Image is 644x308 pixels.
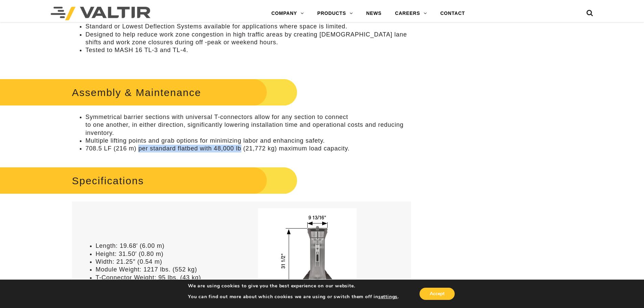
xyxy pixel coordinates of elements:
[311,7,360,20] a: PRODUCTS
[96,274,238,282] li: T-Connector Weight: 95 lbs. (43 kg)
[378,294,398,300] button: settings
[265,7,311,20] a: COMPANY
[188,283,399,289] p: We are using cookies to give you the best experience on our website.
[433,7,472,20] a: CONTACT
[86,137,411,145] li: Multiple lifting points and grab options for minimizing labor and enhancing safety.
[86,46,411,54] li: Tested to MASH 16 TL-3 and TL-4.
[388,7,434,20] a: CAREERS
[96,266,238,274] li: Module Weight: 1217 lbs. (552 kg)
[86,113,411,137] li: Symmetrical barrier sections with universal T-connectors allow for any section to connect to one ...
[51,7,150,20] img: Valtir
[96,250,238,258] li: Height: 31.50′ (0.80 m)
[96,258,238,266] li: Width: 21.25″ (0.54 m)
[188,294,399,300] p: You can find out more about which cookies we are using or switch them off in .
[86,31,411,47] li: Designed to help reduce work zone congestion in high traffic areas by creating [DEMOGRAPHIC_DATA]...
[96,242,238,250] li: Length: 19.68′ (6.00 m)
[359,7,388,20] a: NEWS
[86,145,411,152] li: 708.5 LF (216 m) per standard flatbed with 48,000 lb (21,772 kg) maximum load capacity.
[86,23,411,30] li: Standard or Lowest Deflection Systems available for applications where space is limited.
[420,288,455,300] button: Accept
